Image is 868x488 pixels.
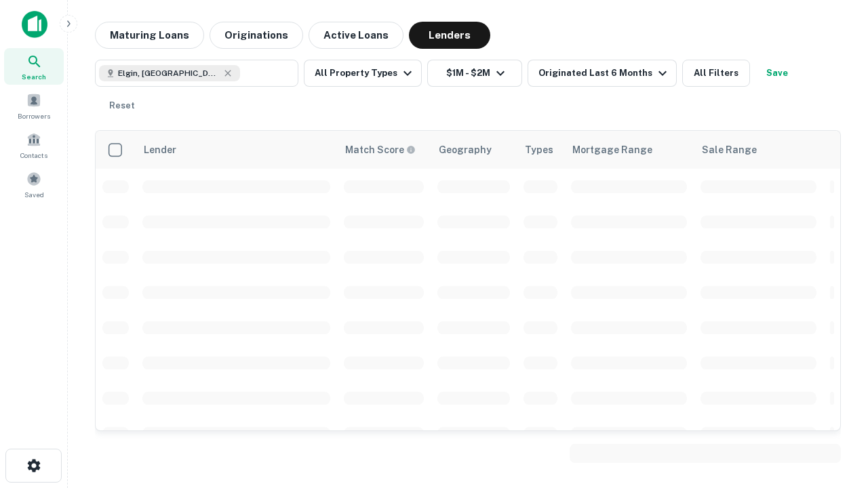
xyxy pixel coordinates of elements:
[702,142,757,158] div: Sale Range
[564,131,694,169] th: Mortgage Range
[694,131,823,169] th: Sale Range
[337,131,431,169] th: Capitalize uses an advanced AI algorithm to match your search with the best lender. The match sco...
[95,22,204,49] button: Maturing Loans
[682,60,750,87] button: All Filters
[538,65,671,81] div: Originated Last 6 Months
[304,60,422,87] button: All Property Types
[800,336,868,401] iframe: Chat Widget
[309,22,403,49] button: Active Loans
[20,150,47,161] span: Contacts
[755,60,799,87] button: Save your search to get updates of matches that match your search criteria.
[22,11,47,38] img: capitalize-icon.png
[528,60,677,87] button: Originated Last 6 Months
[4,48,64,85] a: Search
[439,142,492,158] div: Geography
[136,131,337,169] th: Lender
[118,67,220,79] span: Elgin, [GEOGRAPHIC_DATA], [GEOGRAPHIC_DATA]
[210,22,303,49] button: Originations
[525,142,553,158] div: Types
[24,189,44,200] span: Saved
[572,142,652,158] div: Mortgage Range
[431,131,517,169] th: Geography
[18,110,50,121] span: Borrowers
[427,60,522,87] button: $1M - $2M
[100,92,144,119] button: Reset
[409,22,490,49] button: Lenders
[4,127,64,163] a: Contacts
[345,142,413,157] h6: Match Score
[144,142,176,158] div: Lender
[517,131,564,169] th: Types
[4,87,64,124] a: Borrowers
[22,71,46,82] span: Search
[4,166,64,203] a: Saved
[345,142,416,157] div: Capitalize uses an advanced AI algorithm to match your search with the best lender. The match sco...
